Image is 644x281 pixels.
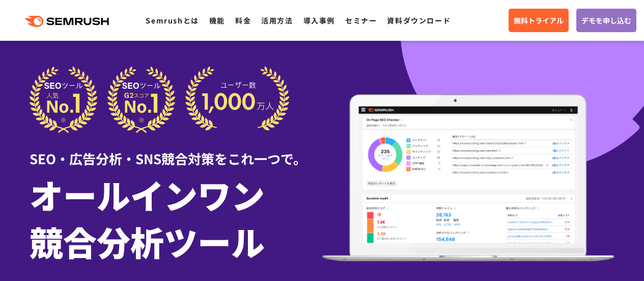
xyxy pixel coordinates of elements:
span: デモを申し込む [581,15,631,26]
a: Semrushとは [146,15,199,25]
div: SEO・広告分析・SNS競合対策をこれ一つで。 [30,133,322,168]
a: 導入事例 [303,15,335,25]
a: 料金 [235,15,251,25]
a: 機能 [209,15,225,25]
span: 無料トライアル [514,15,564,26]
a: 活用方法 [261,15,293,25]
a: 資料ダウンロード [387,15,451,25]
a: セミナー [345,15,377,25]
h1: オールインワン 競合分析ツール [30,171,322,265]
a: デモを申し込む [576,9,636,32]
a: 無料トライアル [509,9,569,32]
